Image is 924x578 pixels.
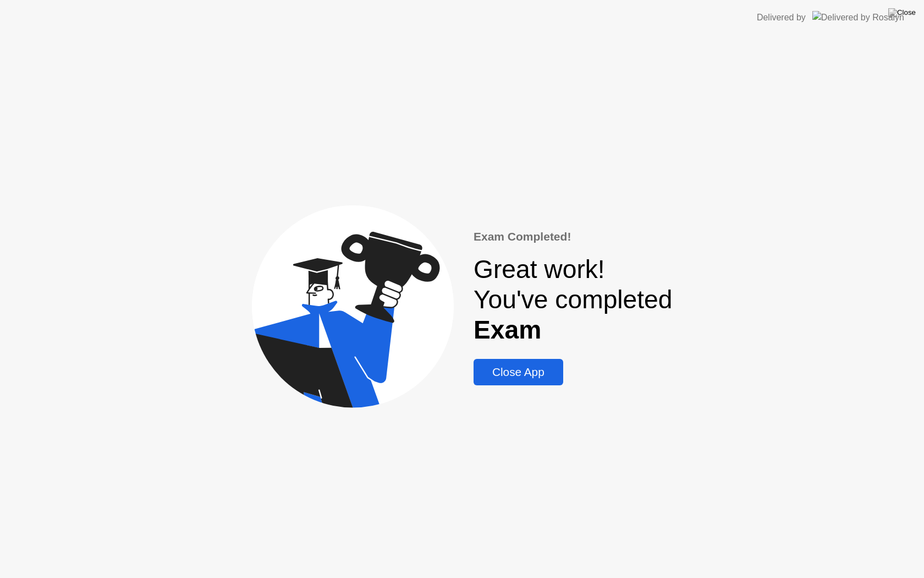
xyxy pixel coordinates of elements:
div: Delivered by [757,11,806,24]
img: Close [888,8,916,17]
div: Exam Completed! [474,228,672,246]
div: Close App [477,366,560,379]
img: Delivered by Rosalyn [812,11,904,24]
div: Great work! You've completed [474,254,672,346]
button: Close App [474,359,563,385]
b: Exam [474,315,541,344]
